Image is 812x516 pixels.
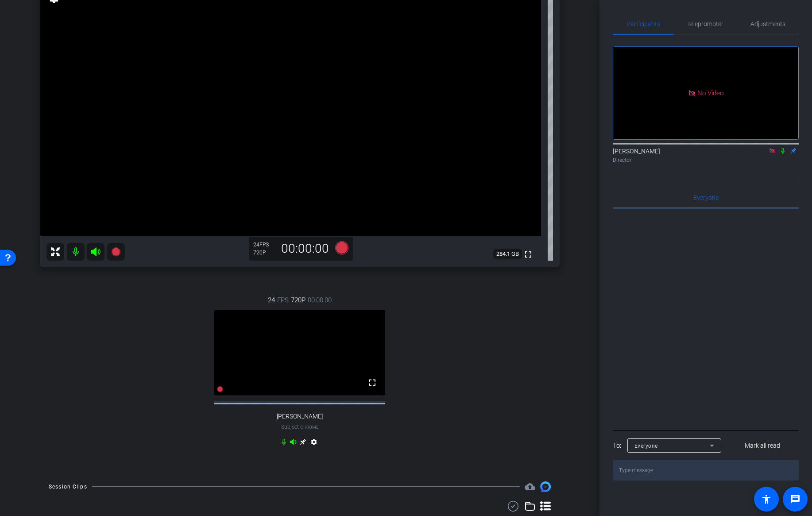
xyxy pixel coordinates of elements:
span: - [299,424,300,430]
div: 24 [253,241,275,248]
span: Everyone [693,195,719,201]
div: 720P [253,249,275,256]
span: Adjustments [750,21,785,27]
span: 00:00:00 [308,295,332,305]
span: No Video [697,89,723,97]
mat-icon: accessibility [761,494,772,504]
span: [PERSON_NAME] [277,413,323,420]
div: To: [613,441,621,451]
mat-icon: fullscreen [367,377,378,388]
img: Session clips [540,481,551,492]
span: 24 [268,295,275,305]
mat-icon: cloud_upload [525,481,535,492]
span: Chrome [300,425,319,430]
span: FPS [277,295,289,305]
span: Subject [281,423,319,431]
span: Everyone [634,443,658,449]
mat-icon: message [790,494,800,504]
button: Mark all read [727,438,799,453]
div: 00:00:00 [275,241,335,256]
mat-icon: fullscreen [523,249,534,260]
span: Mark all read [745,441,780,450]
span: Teleprompter [687,21,723,27]
span: Destinations for your clips [525,481,535,492]
div: Director [613,156,799,164]
span: 284.1 GB [493,249,522,259]
span: Participants [626,21,660,27]
mat-icon: settings [309,438,319,449]
div: [PERSON_NAME] [613,147,799,164]
div: Session Clips [49,482,87,491]
span: 720P [291,295,305,305]
span: FPS [259,242,269,248]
